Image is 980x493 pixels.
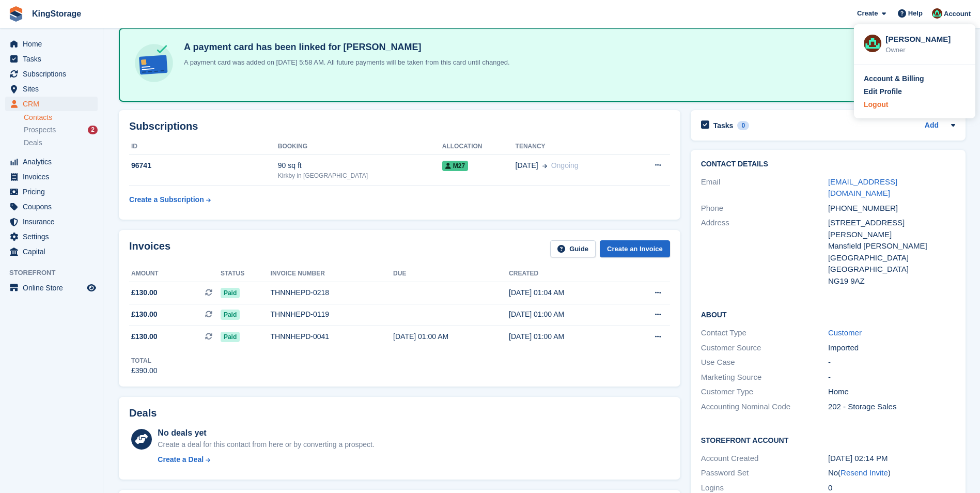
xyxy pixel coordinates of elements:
[442,138,516,155] th: Allocation
[24,125,56,135] span: Prospects
[701,203,828,214] div: Phone
[908,8,923,19] span: Help
[9,268,103,278] span: Storefront
[180,41,510,53] h4: A payment card has been linked for [PERSON_NAME]
[828,467,955,479] div: No
[278,138,442,155] th: Booking
[925,120,939,132] a: Add
[828,252,955,264] div: [GEOGRAPHIC_DATA]
[271,331,394,342] div: THNNHEPD-0041
[129,407,157,419] h2: Deals
[701,342,828,354] div: Customer Source
[885,45,966,55] div: Owner
[5,281,98,295] a: menu
[129,194,204,205] div: Create a Subscription
[701,217,828,287] div: Address
[24,125,98,135] a: Prospects 2
[5,229,98,244] a: menu
[5,82,98,96] a: menu
[864,73,966,84] a: Account & Billing
[713,121,734,130] h2: Tasks
[838,468,891,477] span: ( )
[701,386,828,398] div: Customer Type
[24,137,98,148] a: Deals
[516,160,538,171] span: [DATE]
[23,37,85,51] span: Home
[857,8,878,19] span: Create
[828,203,955,214] div: [PHONE_NUMBER]
[701,327,828,339] div: Contact Type
[129,266,221,282] th: Amount
[5,184,98,199] a: menu
[516,138,631,155] th: Tenancy
[131,365,158,376] div: £390.00
[864,73,924,84] div: Account & Billing
[828,386,955,398] div: Home
[828,177,897,198] a: [EMAIL_ADDRESS][DOMAIN_NAME]
[550,240,596,257] a: Guide
[509,331,625,342] div: [DATE] 01:00 AM
[841,468,888,477] a: Resend Invite
[158,439,374,450] div: Create a deal for this contact from here or by converting a prospect.
[23,82,85,96] span: Sites
[885,34,966,43] div: [PERSON_NAME]
[828,342,955,354] div: Imported
[5,199,98,214] a: menu
[5,67,98,81] a: menu
[129,240,170,257] h2: Invoices
[442,161,468,171] span: M27
[828,264,955,275] div: [GEOGRAPHIC_DATA]
[864,86,966,97] a: Edit Profile
[864,99,888,110] div: Logout
[129,138,278,155] th: ID
[5,52,98,66] a: menu
[158,454,374,465] a: Create a Deal
[23,281,85,295] span: Online Store
[509,287,625,298] div: [DATE] 01:04 AM
[701,435,955,445] h2: Storefront Account
[221,310,240,320] span: Paid
[23,155,85,169] span: Analytics
[23,97,85,111] span: CRM
[828,357,955,368] div: -
[278,160,442,171] div: 90 sq ft
[221,266,271,282] th: Status
[129,120,670,132] h2: Subscriptions
[132,41,176,85] img: card-linked-ebf98d0992dc2aeb22e95c0e3c79077019eb2392cfd83c6a337811c24bc77127.svg
[701,176,828,199] div: Email
[129,190,211,209] a: Create a Subscription
[5,170,98,184] a: menu
[701,309,955,319] h2: About
[28,5,85,22] a: KingStorage
[5,155,98,169] a: menu
[180,57,510,68] p: A payment card was added on [DATE] 5:58 AM. All future payments will be taken from this card unti...
[271,266,394,282] th: Invoice number
[271,287,394,298] div: THNNHEPD-0218
[600,240,670,257] a: Create an Invoice
[24,138,42,148] span: Deals
[23,229,85,244] span: Settings
[393,266,509,282] th: Due
[551,161,579,170] span: Ongoing
[701,372,828,383] div: Marketing Source
[221,288,240,298] span: Paid
[23,67,85,81] span: Subscriptions
[509,266,625,282] th: Created
[864,35,881,52] img: John King
[828,328,862,337] a: Customer
[129,160,278,171] div: 96741
[828,372,955,383] div: -
[828,275,955,287] div: NG19 9AZ
[932,8,942,19] img: John King
[5,214,98,229] a: menu
[5,244,98,259] a: menu
[701,401,828,413] div: Accounting Nominal Code
[701,453,828,465] div: Account Created
[701,357,828,368] div: Use Case
[23,199,85,214] span: Coupons
[944,9,971,19] span: Account
[23,184,85,199] span: Pricing
[5,97,98,111] a: menu
[8,6,24,22] img: stora-icon-8386f47178a22dfd0bd8f6a31ec36ba5ce8667c1dd55bd0f319d3a0aa187defe.svg
[158,454,204,465] div: Create a Deal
